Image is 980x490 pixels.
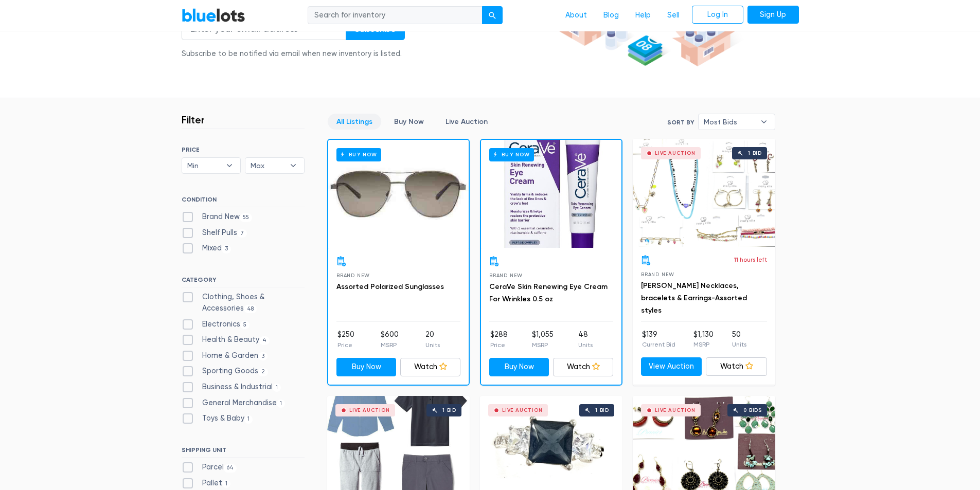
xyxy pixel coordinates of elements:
[182,146,305,153] h6: PRICE
[381,340,399,350] p: MSRP
[425,340,440,350] p: Units
[182,478,231,489] label: Pallet
[182,334,270,346] label: Health & Beauty
[578,329,593,350] li: 48
[743,408,762,413] div: 0 bids
[642,329,675,350] li: $139
[336,273,370,278] span: Brand New
[337,340,354,350] p: Price
[659,6,688,25] a: Sell
[489,148,534,161] h6: Buy Now
[437,114,496,130] a: Live Auction
[753,114,775,130] b: ▾
[258,368,269,376] span: 2
[655,408,696,413] div: Live Auction
[502,408,543,413] div: Live Auction
[259,336,270,344] span: 4
[182,319,250,330] label: Electronics
[381,329,399,350] li: $600
[182,350,268,361] label: Home & Garden
[642,340,675,349] p: Current Bid
[258,352,268,360] span: 3
[182,48,405,60] div: Subscribe to be notified via email when new inventory is listed.
[692,6,743,24] a: Log In
[182,446,305,458] h6: SHIPPING UNIT
[182,227,247,239] label: Shelf Pulls
[222,245,231,253] span: 3
[489,358,549,376] a: Buy Now
[385,114,433,130] a: Buy Now
[182,397,286,409] label: General Merchandise
[222,480,231,488] span: 1
[336,358,397,376] a: Buy Now
[308,6,483,25] input: Search for inventory
[747,6,799,24] a: Sign Up
[182,382,281,393] label: Business & Industrial
[182,8,245,23] a: BlueLots
[400,358,460,376] a: Watch
[532,329,554,350] li: $1,055
[489,273,523,278] span: Brand New
[693,340,714,349] p: MSRP
[706,357,767,376] a: Watch
[641,357,702,376] a: View Auction
[182,114,205,126] h3: Filter
[553,358,613,376] a: Watch
[693,329,714,350] li: $1,130
[182,366,269,377] label: Sporting Goods
[237,229,247,238] span: 7
[641,271,674,277] span: Brand New
[641,281,747,315] a: [PERSON_NAME] Necklaces, bracelets & Earrings-Assorted styles
[490,329,508,350] li: $288
[187,158,221,173] span: Min
[481,140,621,248] a: Buy Now
[182,462,237,473] label: Parcel
[704,114,755,130] span: Most Bids
[336,148,381,161] h6: Buy Now
[182,292,305,314] label: Clothing, Shoes & Accessories
[182,413,253,424] label: Toys & Baby
[182,243,231,254] label: Mixed
[489,282,608,303] a: CeraVe Skin Renewing Eye Cream For Wrinkles 0.5 oz
[182,211,253,223] label: Brand New
[595,408,609,413] div: 1 bid
[328,140,469,248] a: Buy Now
[244,305,257,313] span: 48
[182,196,305,207] h6: CONDITION
[732,340,746,349] p: Units
[732,329,746,350] li: 50
[557,6,595,25] a: About
[182,276,305,287] h6: CATEGORY
[578,340,593,350] p: Units
[337,329,354,350] li: $250
[627,6,659,25] a: Help
[734,255,767,264] p: 11 hours left
[240,213,253,222] span: 55
[244,415,253,424] span: 1
[240,321,250,329] span: 5
[251,158,284,173] span: Max
[532,340,554,350] p: MSRP
[490,340,508,350] p: Price
[349,408,390,413] div: Live Auction
[219,158,240,173] b: ▾
[328,114,381,130] a: All Listings
[667,118,694,127] label: Sort By
[336,282,444,291] a: Assorted Polarized Sunglasses
[273,384,281,392] span: 1
[277,400,286,408] span: 1
[224,464,237,473] span: 64
[595,6,627,25] a: Blog
[633,139,775,247] a: Live Auction 1 bid
[442,408,456,413] div: 1 bid
[282,158,304,173] b: ▾
[748,151,762,156] div: 1 bid
[655,151,696,156] div: Live Auction
[425,329,440,350] li: 20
